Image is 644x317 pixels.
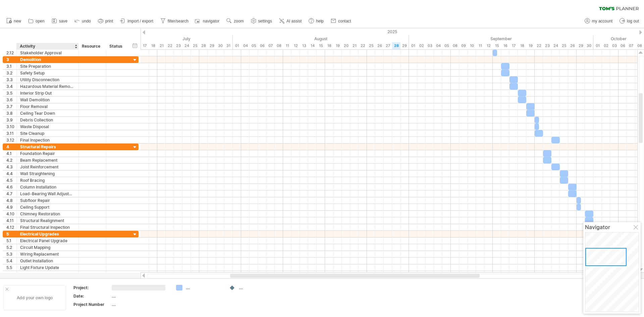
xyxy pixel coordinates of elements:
[592,19,612,23] span: my account
[20,264,75,271] div: Light Fixture Update
[367,42,375,49] div: Monday, 25 August 2025
[6,197,16,204] div: 4.8
[6,244,16,251] div: 5.2
[20,164,75,170] div: Joist Reinforcement
[635,42,644,49] div: Wednesday, 8 October 2025
[20,271,75,277] div: Switch Installation
[392,42,400,49] div: Thursday, 28 August 2025
[476,42,484,49] div: Thursday, 11 September 2025
[6,264,16,271] div: 5.5
[174,42,182,49] div: Wednesday, 23 July 2025
[610,42,619,49] div: Friday, 3 October 2025
[384,42,392,49] div: Wednesday, 27 August 2025
[308,42,317,49] div: Thursday, 14 August 2025
[6,90,16,96] div: 3.5
[329,17,353,25] a: contact
[283,42,291,49] div: Monday, 11 August 2025
[551,42,560,49] div: Wednesday, 24 September 2025
[233,35,409,42] div: August 2025
[6,137,16,143] div: 3.12
[6,83,16,90] div: 3.4
[20,43,75,50] div: Activity
[20,103,75,110] div: Floor Removal
[568,42,577,49] div: Friday, 26 September 2025
[20,197,75,204] div: Subfloor Repair
[168,19,189,23] span: filter/search
[6,184,16,190] div: 4.6
[509,42,518,49] div: Wednesday, 17 September 2025
[20,137,75,143] div: Final Inspection
[182,42,191,49] div: Thursday, 24 July 2025
[434,42,442,49] div: Thursday, 4 September 2025
[73,17,93,25] a: undo
[451,42,459,49] div: Monday, 8 September 2025
[20,123,75,130] div: Waste Disposal
[194,17,221,25] a: navigator
[20,157,75,163] div: Beam Replacement
[300,42,308,49] div: Wednesday, 13 August 2025
[6,170,16,177] div: 4.4
[149,42,157,49] div: Friday, 18 July 2025
[20,110,75,116] div: Ceiling Tear Down
[627,19,639,23] span: log out
[6,191,16,197] div: 4.7
[6,123,16,130] div: 3.10
[258,42,266,49] div: Wednesday, 6 August 2025
[286,19,302,23] span: AI assist
[535,42,543,49] div: Monday, 22 September 2025
[73,285,110,290] div: Project:
[166,42,174,49] div: Tuesday, 22 July 2025
[6,144,16,150] div: 4
[6,204,16,210] div: 4.9
[325,42,333,49] div: Monday, 18 August 2025
[159,17,191,25] a: filter/search
[3,285,66,310] div: Add your own logo
[266,42,275,49] div: Thursday, 7 August 2025
[501,42,509,49] div: Tuesday, 16 September 2025
[6,251,16,257] div: 5.3
[442,42,451,49] div: Friday, 5 September 2025
[20,258,75,264] div: Outlet Installation
[208,42,216,49] div: Tuesday, 29 July 2025
[6,103,16,110] div: 3.7
[6,63,16,69] div: 3.1
[417,42,426,49] div: Tuesday, 2 September 2025
[203,19,219,23] span: navigator
[619,42,627,49] div: Monday, 6 October 2025
[20,56,75,63] div: Demolition
[468,42,476,49] div: Wednesday, 10 September 2025
[6,164,16,170] div: 4.3
[14,19,21,23] span: new
[409,42,417,49] div: Monday, 1 September 2025
[317,42,325,49] div: Friday, 15 August 2025
[543,42,551,49] div: Tuesday, 23 September 2025
[20,130,75,137] div: Site Cleanup
[526,42,535,49] div: Friday, 19 September 2025
[36,19,45,23] span: open
[216,42,224,49] div: Wednesday, 30 July 2025
[20,237,75,244] div: Electrical Panel Upgrade
[157,42,166,49] div: Monday, 21 July 2025
[627,42,635,49] div: Tuesday, 7 October 2025
[20,63,75,69] div: Site Preparation
[342,42,350,49] div: Wednesday, 20 August 2025
[6,157,16,163] div: 4.2
[6,76,16,83] div: 3.3
[20,184,75,190] div: Column Installation
[291,42,300,49] div: Tuesday, 12 August 2025
[112,302,168,307] div: ....
[20,191,75,197] div: Load-Bearing Wall Adjustment
[585,42,593,49] div: Tuesday, 30 September 2025
[6,117,16,123] div: 3.9
[224,42,233,49] div: Thursday, 31 July 2025
[50,17,69,25] a: save
[602,42,610,49] div: Thursday, 2 October 2025
[20,50,75,56] div: Stakeholder Approval
[199,42,208,49] div: Monday, 28 July 2025
[6,97,16,103] div: 3.6
[275,42,283,49] div: Friday, 8 August 2025
[6,211,16,217] div: 4.10
[186,285,222,290] div: ....
[493,42,501,49] div: Monday, 15 September 2025
[20,97,75,103] div: Wall Demolition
